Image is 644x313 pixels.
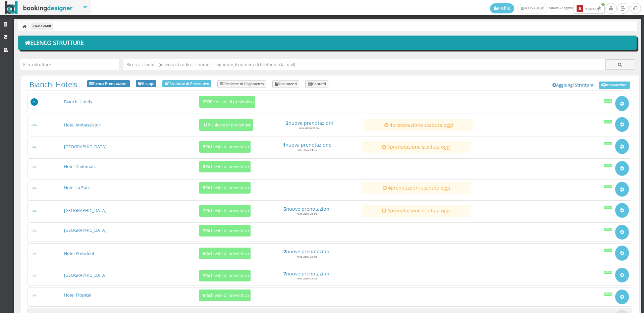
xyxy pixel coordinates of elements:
[201,164,249,169] h5: Richieste di preventivo
[549,80,597,90] a: Aggiungi Struttura
[604,271,612,274] div: Attiva
[604,99,612,102] div: Attiva
[31,165,38,168] img: baa77dbb7d3611ed9c9d0608f5526cb6_max100.png
[604,293,612,296] div: Attiva
[283,142,285,148] strong: 1
[256,142,358,148] h4: nuova prenotazione
[199,248,251,259] button: 6Richieste di preventivo
[258,120,361,126] a: 2nuove prenotazioni
[365,208,468,213] h4: prenotazione scaduta oggi
[604,228,612,231] div: Attiva
[203,185,205,191] b: 5
[604,185,612,188] div: Attiva
[64,99,92,105] a: Bianchi Hotels
[201,273,249,278] h5: Richieste di preventivo
[31,229,38,232] img: d1a594307d3611ed9c9d0608f5526cb6_max100.png
[258,120,361,126] h4: nuove prenotazioni
[23,37,632,49] h1: Elenco Strutture
[297,212,317,215] small: nelle ultime 24 ore
[604,120,612,123] div: Attiva
[199,96,255,108] button: 299Richieste di preventivo
[64,185,91,191] a: Hotel La Pace
[604,142,612,145] div: Attiva
[201,228,249,233] h5: Richieste di preventivo
[256,249,358,254] h4: nuove prenotazioni
[365,144,468,150] a: 1prenotazione scaduta oggi
[203,273,205,278] b: 7
[30,80,81,89] span: |
[256,249,358,254] a: 2nuove prenotazioni
[365,144,468,150] h4: prenotazione scaduta oggi
[490,3,605,14] span: sabato, 23 agosto
[490,3,514,13] a: Profilo
[201,99,254,104] h5: Richieste di preventivo
[604,164,612,167] div: Attiva
[604,206,612,209] div: Attiva
[201,293,249,298] h5: Richieste di preventivo
[283,248,286,255] strong: 2
[199,205,251,217] button: 2Richieste di preventivo
[203,99,210,105] b: 299
[305,80,328,88] a: Contatti
[365,185,468,191] h4: prenotazioni scadute oggi
[367,122,470,128] h4: prenotazione scaduta oggi
[64,251,94,256] a: Hotel President
[256,271,358,276] a: 7nuove prenotazioni
[217,80,266,88] a: Richieste di Pagamento
[31,98,38,106] img: 56a3b5230dfa11eeb8a602419b1953d8_max100.png
[31,274,38,277] img: ea773b7e7d3611ed9c9d0608f5526cb6_max100.png
[203,228,205,233] b: 7
[20,59,119,70] input: Filtra strutture
[199,290,251,301] button: 6Richieste di preventivo
[199,141,251,153] button: 5Richieste di preventivo
[574,3,605,14] button: 6Notifiche
[31,123,38,126] img: a22403af7d3611ed9c9d0608f5526cb6_max100.png
[199,225,251,237] button: 7Richieste di preventivo
[367,122,470,128] a: 1prenotazione scaduta oggi
[203,122,208,128] b: 11
[136,80,157,88] a: Gruppi
[272,80,300,88] a: Documenti
[64,227,106,233] a: [GEOGRAPHIC_DATA]
[256,271,358,276] h4: nuove prenotazioni
[30,80,77,89] a: Bianchi Hotels
[64,164,97,169] a: Hotel Diplomatic
[604,249,612,252] div: Attiva
[31,22,53,30] li: Dashboard
[518,4,547,13] a: [PERSON_NAME]
[87,80,130,88] a: Elenco Prenotazioni
[64,122,101,128] a: Hotel Ambasciatori
[390,122,392,128] strong: 1
[365,208,468,213] a: 1prenotazione scaduta oggi
[577,5,583,12] b: 6
[299,126,320,129] small: nelle ultime 24 ore
[256,206,358,212] a: 5nuove prenotazioni
[256,206,358,212] h4: nuove prenotazioni
[387,207,390,214] strong: 1
[203,144,205,150] b: 5
[365,185,468,191] a: 4prenotazioni scadute oggi
[201,185,249,190] h5: Richieste di preventivo
[31,146,38,149] img: b34dc2487d3611ed9c9d0608f5526cb6_max100.png
[201,251,249,256] h5: Richieste di preventivo
[283,270,286,277] strong: 7
[297,255,317,258] small: nelle ultime 24 ore
[31,209,38,212] img: c99f326e7d3611ed9c9d0608f5526cb6_max100.png
[203,164,205,169] b: 8
[201,208,249,213] h5: Richieste di preventivo
[297,149,317,152] small: nelle ultime 24 ore
[599,82,630,89] a: Impostazioni
[199,161,251,173] button: 8Richieste di preventivo
[162,80,211,87] a: Richieste di Preventivo
[387,144,390,150] strong: 1
[388,185,391,191] strong: 4
[297,277,317,280] small: nelle ultime 24 ore
[199,119,253,131] button: 11Richieste di preventivo
[256,142,358,148] a: 1nuova prenotazione
[31,252,38,255] img: da2a24d07d3611ed9c9d0608f5526cb6_max100.png
[201,144,249,149] h5: Richieste di preventivo
[201,122,252,127] h5: Richieste di preventivo
[5,1,73,14] img: BookingDesigner.com
[283,206,286,212] strong: 5
[203,251,205,256] b: 6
